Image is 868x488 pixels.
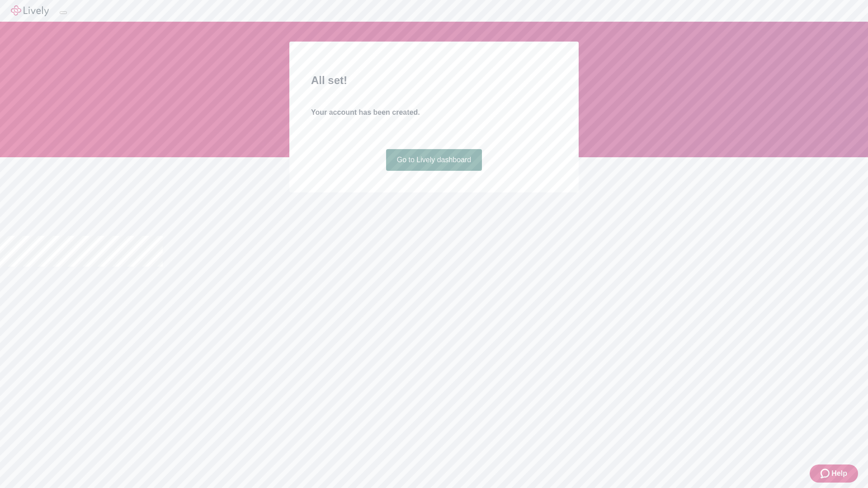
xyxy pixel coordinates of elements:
[821,468,831,479] svg: Zendesk support icon
[386,149,482,171] a: Go to Lively dashboard
[60,11,67,14] button: Log out
[311,107,557,118] h4: Your account has been created.
[831,468,847,479] span: Help
[311,72,557,89] h2: All set!
[11,5,49,16] img: Lively
[810,465,858,483] button: Zendesk support iconHelp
